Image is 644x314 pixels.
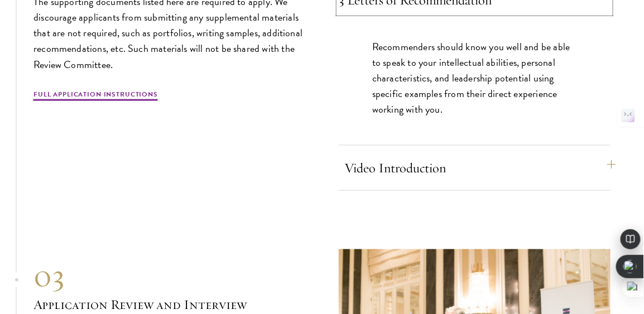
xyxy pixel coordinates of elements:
[33,257,305,296] div: 03
[33,89,158,103] a: Full Application Instructions
[344,154,616,181] button: Video Introduction
[372,39,577,117] p: Recommenders should know you well and be able to speak to your intellectual abilities, personal c...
